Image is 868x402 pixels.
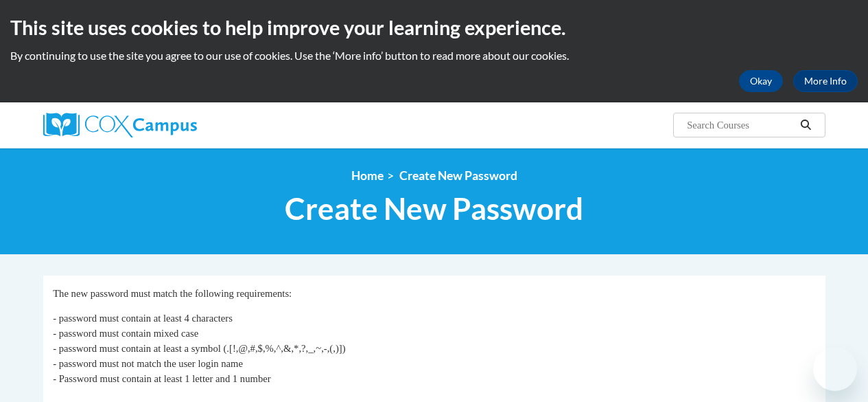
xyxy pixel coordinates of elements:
span: The new password must match the following requirements: [53,288,292,299]
span: - password must contain at least 4 characters - password must contain mixed case - password must ... [53,313,345,384]
a: Home [351,168,384,183]
button: Okay [739,70,783,92]
p: By continuing to use the site you agree to our use of cookies. Use the ‘More info’ button to read... [10,48,858,63]
span: Create New Password [285,190,583,227]
button: Search [795,117,816,133]
img: Cox Campus [43,113,197,137]
span: Create New Password [399,168,517,183]
a: Cox Campus [43,113,290,137]
a: More Info [793,70,858,92]
iframe: Button to launch messaging window [813,347,857,391]
h2: This site uses cookies to help improve your learning experience. [10,14,858,41]
input: Search Courses [685,117,795,133]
